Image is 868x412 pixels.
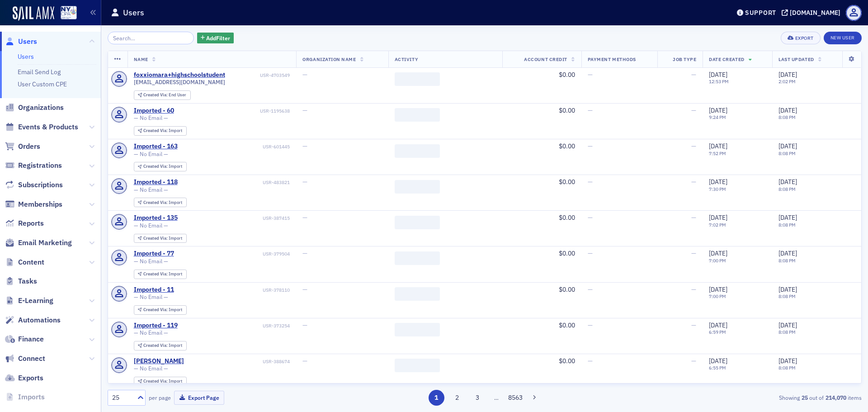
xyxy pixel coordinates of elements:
[302,106,307,114] span: —
[302,321,307,329] span: —
[134,258,168,265] span: — No Email —
[709,329,726,335] time: 6:59 PM
[559,178,575,186] span: $0.00
[302,249,307,257] span: —
[18,276,37,286] span: Tasks
[134,322,178,330] a: Imported - 119
[18,68,61,76] a: Email Send Log
[559,285,575,294] span: $0.00
[134,142,178,151] a: Imported - 163
[143,308,182,313] div: Import
[709,178,727,186] span: [DATE]
[778,213,797,222] span: [DATE]
[778,365,796,371] time: 8:08 PM
[559,142,575,150] span: $0.00
[61,6,77,20] img: SailAMX
[846,5,862,21] span: Profile
[588,285,593,294] span: —
[449,390,465,406] button: 2
[134,270,187,279] div: Created Via: Import
[206,34,230,42] span: Add Filter
[559,357,575,365] span: $0.00
[5,122,78,132] a: Events & Products
[226,72,290,78] div: USR-4703549
[5,37,37,47] a: Users
[395,56,418,62] span: Activity
[134,286,174,294] a: Imported - 11
[185,359,290,365] div: USR-388674
[134,79,225,85] span: [EMAIL_ADDRESS][DOMAIN_NAME]
[395,251,440,265] span: ‌
[778,285,797,294] span: [DATE]
[5,180,63,190] a: Subscriptions
[143,342,169,348] span: Created Via :
[559,71,575,79] span: $0.00
[617,393,862,402] div: Showing out of items
[143,343,182,348] div: Import
[18,354,45,364] span: Connect
[395,144,440,158] span: ‌
[824,393,848,402] strong: 214,070
[781,32,820,44] button: Export
[134,341,187,350] div: Created Via: Import
[795,36,814,41] div: Export
[395,323,440,336] span: ‌
[112,393,132,403] div: 25
[778,257,796,264] time: 8:08 PM
[395,72,440,86] span: ‌
[134,107,174,115] a: Imported - 60
[18,37,37,47] span: Users
[5,296,53,306] a: E-Learning
[5,276,37,286] a: Tasks
[508,390,524,406] button: 8563
[18,392,45,402] span: Imports
[588,178,593,186] span: —
[691,357,696,365] span: —
[143,199,169,205] span: Created Via :
[134,294,168,300] span: — No Email —
[18,315,61,325] span: Automations
[588,106,593,114] span: —
[143,92,169,98] span: Created Via :
[134,71,225,79] div: foxxiomara+highschoolstudent
[824,32,862,44] a: New User
[782,9,844,16] button: [DOMAIN_NAME]
[559,106,575,114] span: $0.00
[709,186,726,192] time: 7:30 PM
[559,249,575,257] span: $0.00
[709,222,726,228] time: 7:02 PM
[5,103,64,113] a: Organizations
[143,379,182,384] div: Import
[134,365,168,372] span: — No Email —
[709,78,729,85] time: 12:53 PM
[588,357,593,365] span: —
[559,321,575,329] span: $0.00
[5,238,72,248] a: Email Marketing
[134,114,168,121] span: — No Email —
[778,293,796,299] time: 8:08 PM
[175,287,290,293] div: USR-378110
[134,178,178,186] div: Imported - 118
[800,393,809,402] strong: 25
[134,198,187,207] div: Created Via: Import
[18,52,34,61] a: Users
[174,391,224,405] button: Export Page
[143,235,169,241] span: Created Via :
[143,163,169,169] span: Created Via :
[134,305,187,315] div: Created Via: Import
[18,199,62,209] span: Memberships
[5,161,62,170] a: Registrations
[709,357,727,365] span: [DATE]
[13,6,54,21] a: SailAMX
[18,161,62,170] span: Registrations
[134,214,178,222] div: Imported - 135
[302,285,307,294] span: —
[778,150,796,156] time: 8:08 PM
[54,6,77,21] a: View Homepage
[5,199,62,209] a: Memberships
[778,222,796,228] time: 8:08 PM
[18,80,67,88] a: User Custom CPE
[395,108,440,122] span: ‌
